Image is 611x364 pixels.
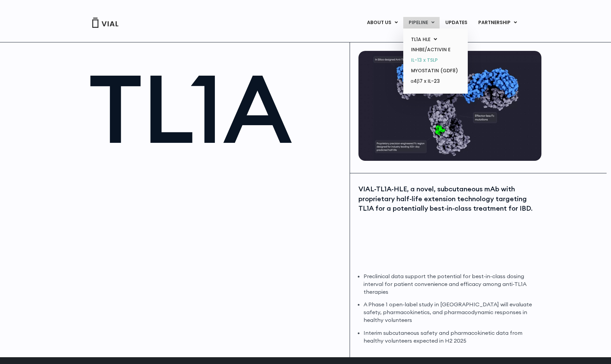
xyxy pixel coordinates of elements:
[406,65,465,76] a: MYOSTATIN (GDF8)
[406,44,465,55] a: INHBE/ACTIVIN E
[92,18,119,28] img: Vial Logo
[362,17,403,28] a: ABOUT USMenu Toggle
[358,51,541,161] img: TL1A antibody diagram.
[440,17,473,28] a: UPDATES
[358,184,540,213] div: VIAL-TL1A-HLE, a novel, subcutaneous mAb with proprietary half-life extension technology targetin...
[364,329,540,345] li: Interim subcutaneous safety and pharmacokinetic data from healthy volunteers expected in H2 2025
[89,61,343,156] h1: TL1A
[473,17,522,28] a: PARTNERSHIPMenu Toggle
[406,55,465,65] a: IL-13 x TSLP
[403,17,440,28] a: PIPELINEMenu Toggle
[406,34,465,45] a: TL1A HLEMenu Toggle
[364,301,540,324] li: A Phase 1 open-label study in [GEOGRAPHIC_DATA] will evaluate safety, pharmacokinetics, and pharm...
[364,272,540,296] li: Preclinical data support the potential for best-in-class dosing interval for patient convenience ...
[406,76,465,87] a: α4β7 x IL-23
